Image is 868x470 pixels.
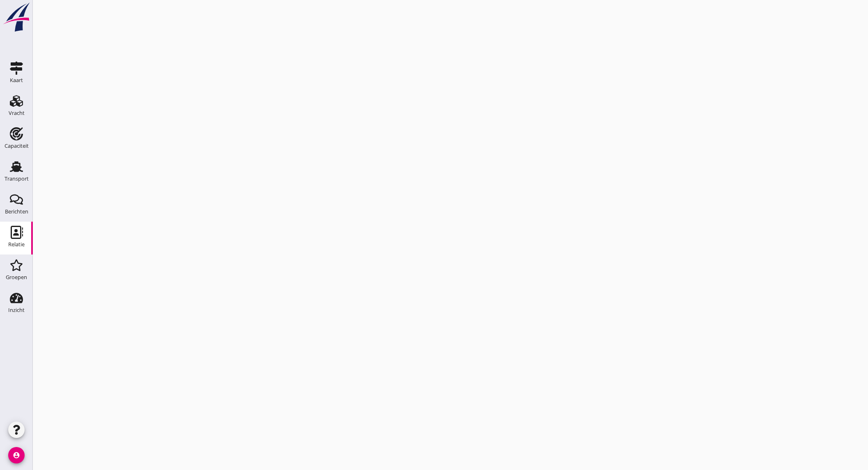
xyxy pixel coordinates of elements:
i: account_circle [8,447,25,463]
div: Transport [5,176,29,181]
div: Groepen [6,275,27,280]
img: logo-small.a267ee39.svg [2,2,31,32]
div: Berichten [5,209,28,214]
div: Inzicht [8,307,25,313]
div: Relatie [8,242,25,247]
div: Vracht [9,110,25,116]
div: Capaciteit [5,143,29,149]
div: Kaart [10,78,23,83]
